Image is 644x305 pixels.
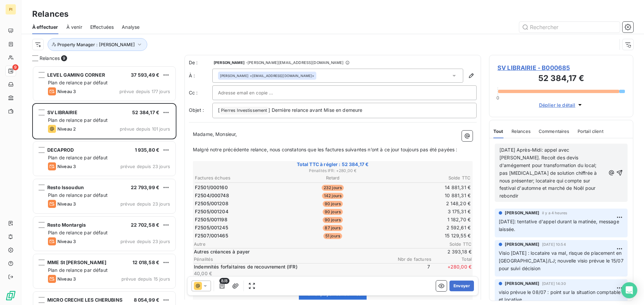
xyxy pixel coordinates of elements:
span: [DATE] 10:54 [542,242,566,246]
span: MICRO CRECHE LES CHERUBINS [47,297,122,303]
span: Analyse [122,24,140,30]
span: SV LIBRAIRIE [47,109,77,115]
input: Rechercher [519,22,620,32]
span: Plan de relance par défaut [48,155,108,160]
span: 9 [12,64,18,70]
label: Cc : [189,89,212,96]
span: Plan de relance par défaut [48,192,108,198]
span: Effectuées [90,24,114,30]
span: prévue depuis 23 jours [120,164,170,169]
span: F2505/001204 [195,208,228,215]
span: 37 593,49 € [131,72,159,78]
td: 3 175,31 € [379,208,471,215]
td: 1 182,70 € [379,216,471,223]
td: 2 592,61 € [379,224,471,231]
label: À : [189,72,212,79]
span: À venir [66,24,82,30]
span: prévue depuis 23 jours [120,239,170,244]
span: 12 018,58 € [132,259,159,265]
th: Factures échues [195,174,286,181]
span: Relances [512,129,531,134]
span: Objet : [189,107,204,113]
span: Niveau 3 [57,89,76,94]
span: 51 jours [323,233,342,239]
span: DECAPROD [47,147,74,153]
span: 22 793,99 € [131,184,159,190]
th: Solde TTC [379,174,471,181]
span: Solde TTC [431,241,472,247]
p: Indemnités forfaitaires de recouvrement (IFR) [194,263,388,270]
span: Commentaires [539,129,570,134]
span: F2505/001245 [195,224,228,231]
span: 8/8 [219,278,229,284]
span: [PERSON_NAME] [505,241,539,247]
span: ] Dernière relance avant Mise en demeure [268,107,362,113]
span: [DATE] 14:30 [542,282,566,286]
button: Property Manager : [PERSON_NAME] [48,38,147,51]
span: Niveau 2 [57,126,76,132]
span: [DATE]: tentative d'appel durant la matinée, message laissée. [499,219,621,232]
span: 90 jours [323,209,343,215]
span: À effectuer [32,24,58,30]
span: F2501/000160 [195,184,228,191]
span: 87 jours [323,225,342,231]
span: De : [189,59,212,66]
span: Nbr de factures [391,256,431,262]
span: Pénalités [194,256,391,262]
h3: Relances [32,8,68,20]
h3: 52 384,17 € [497,72,625,86]
span: Plan de relance par défaut [48,230,108,235]
span: Madame, Monsieur, [193,131,237,137]
span: F2505/001198 [195,216,227,223]
span: Plan de relance par défaut [48,80,108,85]
th: Retard [287,174,378,181]
span: Resto Issoudun [47,184,84,190]
button: Envoyer [449,281,474,291]
span: 7 [390,263,430,277]
div: <[EMAIL_ADDRESS][DOMAIN_NAME]> [220,73,314,78]
span: Pierres Investissement [220,107,268,115]
span: F2505/001208 [195,200,228,207]
span: Niveau 3 [57,239,76,244]
span: 90 jours [323,217,343,223]
span: 232 jours [322,185,344,191]
td: 14 881,31 € [379,184,471,191]
span: 142 jours [322,193,343,199]
img: Logo LeanPay [5,290,16,301]
span: Plan de relance par défaut [48,267,108,273]
span: Resto Montargis [47,222,86,228]
span: 9 [61,55,67,61]
span: [PERSON_NAME] [505,281,539,287]
span: F2504/000748 [195,192,229,199]
span: 52 384,17 € [132,109,159,115]
div: Open Intercom Messenger [621,282,637,298]
span: Autre [194,241,431,247]
td: 15 129,55 € [379,232,471,239]
span: [PERSON_NAME] [214,61,245,65]
span: 8 054,99 € [134,297,160,303]
span: LEVEL GAMING CORNER [47,72,105,78]
span: Total [431,256,472,262]
input: Adresse email en copie ... [218,88,290,98]
span: Déplier le détail [539,101,576,108]
span: prévue depuis 15 jours [121,276,170,282]
span: Portail client [578,129,603,134]
span: Plan de relance par défaut [48,117,108,123]
span: [ [218,107,220,113]
a: 9 [5,66,16,76]
span: 0 [496,95,499,100]
span: [PERSON_NAME] [220,73,249,78]
span: Visio [DATE] : locataire va mal, risque de placement en [GEOGRAPHIC_DATA]/LJ; nouvelle visio prév... [499,250,625,271]
span: prévue depuis 177 jours [119,89,170,94]
span: Pénalités IFR : + 280,00 € [194,168,472,174]
span: F2507/001465 [195,232,228,239]
span: Total TTC à régler : 52 384,17 € [194,161,472,168]
p: 40,00 € [194,270,388,277]
span: 22 702,58 € [131,222,159,228]
span: 90 jours [323,201,343,207]
span: + 280,00 € [431,263,472,277]
span: Tout [493,129,503,134]
span: - [PERSON_NAME][EMAIL_ADDRESS][DOMAIN_NAME] [246,61,343,65]
span: SV LIBRAIRIE - B000685 [497,63,625,72]
td: 2 148,20 € [379,200,471,207]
